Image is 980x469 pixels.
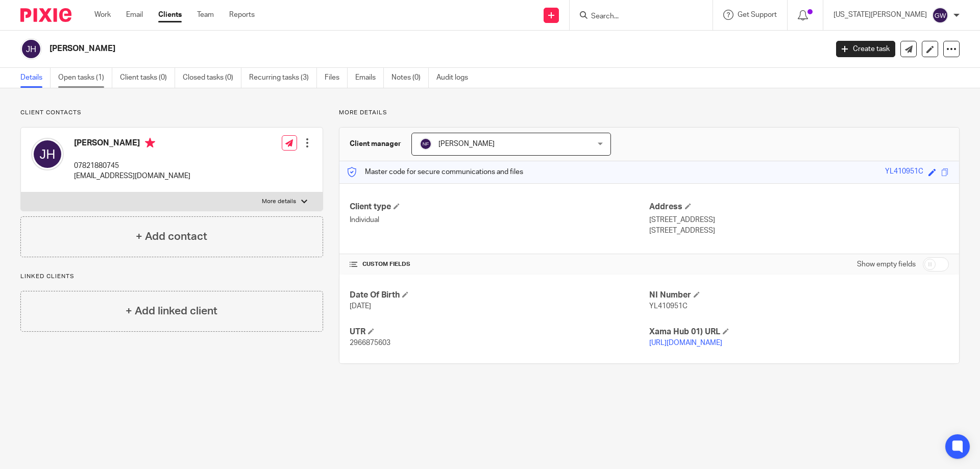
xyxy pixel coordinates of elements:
[350,202,649,212] h4: Client type
[74,161,190,171] p: 07821880745
[20,273,323,281] p: Linked clients
[325,68,348,88] a: Files
[20,8,71,22] img: Pixie
[50,43,667,54] h2: [PERSON_NAME]
[436,68,476,88] a: Audit logs
[350,339,390,347] span: 2966875603
[590,12,682,21] input: Search
[183,68,241,88] a: Closed tasks (0)
[350,215,649,225] p: Individual
[74,171,190,181] p: [EMAIL_ADDRESS][DOMAIN_NAME]
[438,140,495,147] span: [PERSON_NAME]
[350,290,649,301] h4: Date Of Birth
[391,68,429,88] a: Notes (0)
[932,7,948,23] img: svg%3E
[420,138,432,150] img: svg%3E
[649,303,688,310] span: YL410951C
[20,109,323,117] p: Client contacts
[649,290,949,301] h4: NI Number
[197,10,214,20] a: Team
[74,138,190,151] h4: [PERSON_NAME]
[20,68,51,88] a: Details
[262,198,296,206] p: More details
[158,10,182,20] a: Clients
[145,138,155,148] i: Primary
[20,38,42,60] img: svg%3E
[126,10,143,20] a: Email
[120,68,175,88] a: Client tasks (0)
[136,229,207,244] h4: + Add contact
[649,215,949,225] p: [STREET_ADDRESS]
[350,303,371,310] span: [DATE]
[94,10,111,20] a: Work
[339,109,960,117] p: More details
[347,167,523,177] p: Master code for secure communications and files
[834,10,927,20] p: [US_STATE][PERSON_NAME]
[58,68,112,88] a: Open tasks (1)
[229,10,255,20] a: Reports
[885,166,923,178] div: YL410951C
[350,327,649,337] h4: UTR
[249,68,317,88] a: Recurring tasks (3)
[857,259,916,269] label: Show empty fields
[649,202,949,212] h4: Address
[649,339,722,347] a: [URL][DOMAIN_NAME]
[738,11,777,18] span: Get Support
[350,139,401,149] h3: Client manager
[355,68,384,88] a: Emails
[350,260,649,268] h4: CUSTOM FIELDS
[649,226,949,236] p: [STREET_ADDRESS]
[31,138,64,170] img: svg%3E
[649,327,949,337] h4: Xama Hub 01) URL
[126,303,217,319] h4: + Add linked client
[836,41,895,57] a: Create task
